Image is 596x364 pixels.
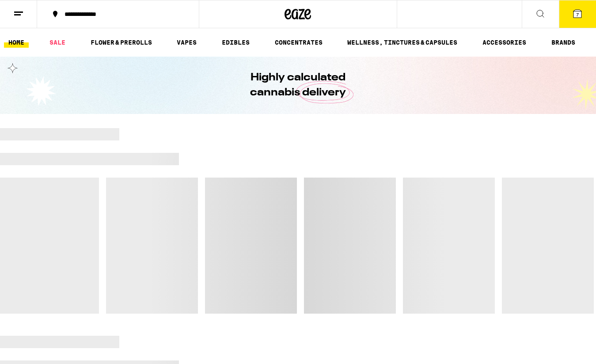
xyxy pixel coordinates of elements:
[343,37,462,48] a: WELLNESS, TINCTURES & CAPSULES
[270,37,327,48] a: CONCENTRATES
[217,37,254,48] a: EDIBLES
[559,0,596,28] button: 7
[86,37,156,48] a: FLOWER & PREROLLS
[478,37,531,48] a: ACCESSORIES
[172,37,201,48] a: VAPES
[4,37,29,48] a: HOME
[576,12,579,17] span: 7
[45,37,70,48] a: SALE
[547,37,580,48] button: BRANDS
[225,70,371,100] h1: Highly calculated cannabis delivery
